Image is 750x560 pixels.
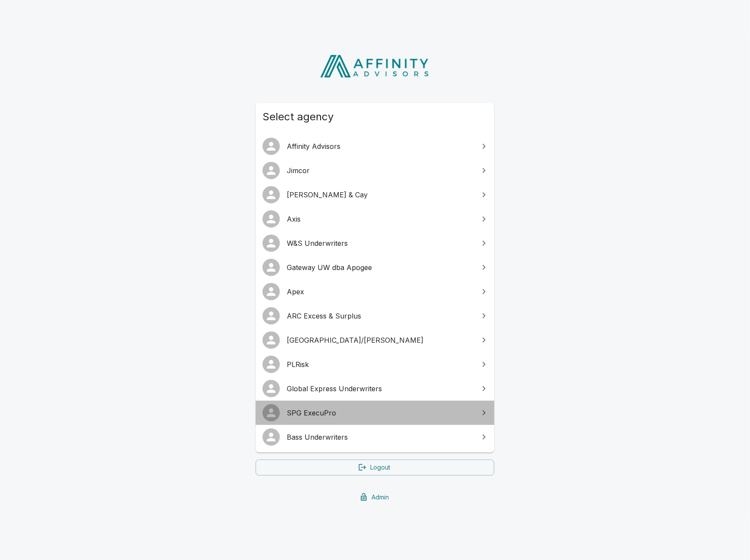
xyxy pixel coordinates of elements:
[287,165,474,176] span: Jimcor
[287,359,474,370] span: PLRisk
[256,280,494,304] a: Apex
[287,286,474,297] span: Apex
[287,262,474,273] span: Gateway UW dba Apogee
[256,352,494,377] a: PLRisk
[287,383,474,394] span: Global Express Underwriters
[256,231,494,255] a: W&S Underwriters
[287,335,474,345] span: [GEOGRAPHIC_DATA]/[PERSON_NAME]
[256,425,494,449] a: Bass Underwriters
[256,401,494,425] a: SPG ExecuPro
[256,489,494,505] a: Admin
[313,52,437,80] img: Affinity Advisors Logo
[256,183,494,207] a: [PERSON_NAME] & Cay
[256,304,494,328] a: ARC Excess & Surplus
[256,377,494,401] a: Global Express Underwriters
[256,328,494,352] a: [GEOGRAPHIC_DATA]/[PERSON_NAME]
[256,207,494,231] a: Axis
[287,432,474,442] span: Bass Underwriters
[256,158,494,183] a: Jimcor
[256,134,494,158] a: Affinity Advisors
[287,190,474,200] span: [PERSON_NAME] & Cay
[256,460,494,476] a: Logout
[287,214,474,224] span: Axis
[287,311,474,321] span: ARC Excess & Surplus
[256,255,494,280] a: Gateway UW dba Apogee
[263,110,487,124] span: Select agency
[287,238,474,248] span: W&S Underwriters
[287,141,474,151] span: Affinity Advisors
[287,408,474,418] span: SPG ExecuPro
